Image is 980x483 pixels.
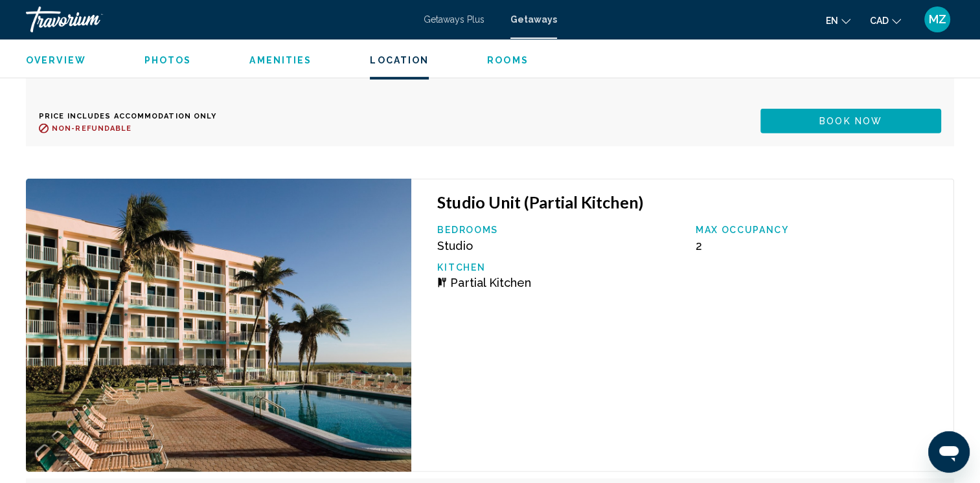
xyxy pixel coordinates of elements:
[437,192,940,212] h3: Studio Unit (Partial Kitchen)
[870,16,889,26] span: CAD
[26,54,86,66] button: Overview
[39,112,228,120] p: Price includes accommodation only
[437,225,682,235] p: Bedrooms
[26,179,411,473] img: 2890E01X.jpg
[826,11,850,30] button: Change language
[826,16,838,26] span: en
[870,11,901,30] button: Change currency
[510,14,557,25] a: Getaways
[450,276,530,289] span: Partial Kitchen
[249,54,312,66] button: Amenities
[52,124,131,133] span: Non-refundable
[696,239,702,253] span: 2
[487,55,529,65] span: Rooms
[487,54,529,66] button: Rooms
[437,239,472,253] span: Studio
[696,225,940,235] p: Max Occupancy
[26,6,411,32] a: Travorium
[920,6,954,33] button: User Menu
[144,54,192,66] button: Photos
[437,262,682,273] p: Kitchen
[26,55,86,65] span: Overview
[929,13,946,26] span: MZ
[370,54,429,66] button: Location
[819,117,882,127] span: Book now
[424,14,484,25] a: Getaways Plus
[249,55,312,65] span: Amenities
[760,109,941,133] button: Book now
[144,55,192,65] span: Photos
[370,55,429,65] span: Location
[928,431,970,473] iframe: Button to launch messaging window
